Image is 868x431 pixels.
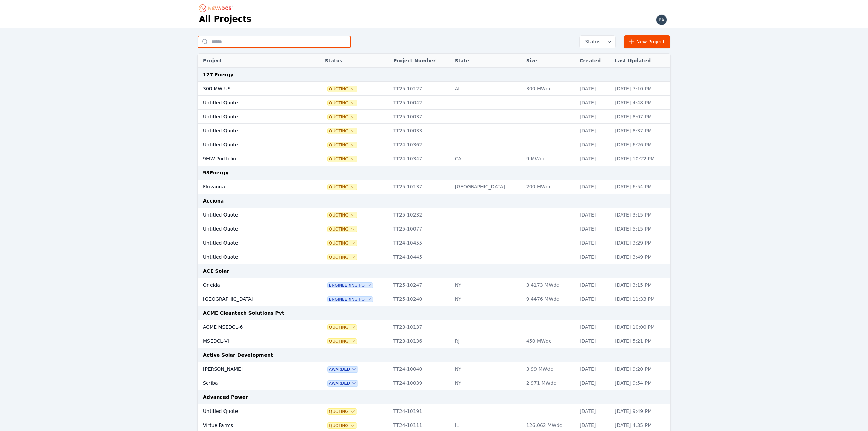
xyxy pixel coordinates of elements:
td: [DATE] 5:21 PM [611,334,670,348]
td: Untitled Quote [198,110,304,124]
td: NY [451,362,523,376]
td: 300 MW US [198,82,304,96]
button: Quoting [328,325,357,330]
button: Quoting [328,212,357,218]
h1: All Projects [199,14,252,25]
button: Quoting [328,100,357,106]
button: Quoting [328,86,357,92]
td: [DATE] [576,138,611,152]
td: [DATE] [576,152,611,166]
tr: ACME MSEDCL-6QuotingTT23-10137[DATE][DATE] 10:00 PM [198,320,670,334]
td: [DATE] 6:54 PM [611,180,670,194]
th: Project [198,54,304,68]
td: Untitled Quote [198,404,304,418]
tr: [GEOGRAPHIC_DATA]Engineering POTT25-10240NY9.4476 MWdc[DATE][DATE] 11:33 PM [198,292,670,306]
td: 93Energy [198,166,670,180]
td: TT25-10037 [390,110,451,124]
td: TT24-10039 [390,376,451,390]
button: Status [580,36,615,48]
td: 450 MWdc [523,334,576,348]
td: TT25-10127 [390,82,451,96]
td: ACE Solar [198,264,670,278]
td: 2.971 MWdc [523,376,576,390]
tr: Untitled QuoteQuotingTT25-10033[DATE][DATE] 8:37 PM [198,124,670,138]
span: Quoting [328,339,357,344]
td: Untitled Quote [198,208,304,222]
td: TT24-10191 [390,404,451,418]
span: Quoting [328,254,357,260]
td: Advanced Power [198,390,670,404]
tr: Untitled QuoteQuotingTT25-10232[DATE][DATE] 3:15 PM [198,208,670,222]
button: Quoting [328,409,357,414]
td: [DATE] 7:10 PM [611,82,670,96]
td: [DATE] 3:49 PM [611,250,670,264]
tr: Untitled QuoteQuotingTT24-10191[DATE][DATE] 9:49 PM [198,404,670,418]
td: TT23-10137 [390,320,451,334]
td: TT24-10445 [390,250,451,264]
td: TT25-10033 [390,124,451,138]
td: [DATE] [576,376,611,390]
tr: OneidaEngineering POTT25-10247NY3.4173 MWdc[DATE][DATE] 3:15 PM [198,278,670,292]
td: [GEOGRAPHIC_DATA] [451,180,523,194]
button: Awarded [328,367,358,372]
td: [DATE] 3:15 PM [611,208,670,222]
td: [DATE] 10:22 PM [611,152,670,166]
th: Created [576,54,611,68]
td: TT23-10136 [390,334,451,348]
td: Fluvanna [198,180,304,194]
td: 300 MWdc [523,82,576,96]
tr: MSEDCL-VIQuotingTT23-10136RJ450 MWdc[DATE][DATE] 5:21 PM [198,334,670,348]
td: [DATE] [576,110,611,124]
td: ACME MSEDCL-6 [198,320,304,334]
td: 200 MWdc [523,180,576,194]
td: [DATE] [576,222,611,236]
td: TT25-10137 [390,180,451,194]
button: Quoting [328,240,357,246]
td: 3.4173 MWdc [523,278,576,292]
td: TT24-10455 [390,236,451,250]
td: CA [451,152,523,166]
span: Quoting [328,423,357,428]
td: TT25-10077 [390,222,451,236]
tr: 300 MW USQuotingTT25-10127AL300 MWdc[DATE][DATE] 7:10 PM [198,82,670,96]
th: Last Updated [611,54,670,68]
tr: FluvannaQuotingTT25-10137[GEOGRAPHIC_DATA]200 MWdc[DATE][DATE] 6:54 PM [198,180,670,194]
td: [DATE] 5:15 PM [611,222,670,236]
td: [DATE] 9:20 PM [611,362,670,376]
button: Engineering PO [328,297,373,302]
td: Untitled Quote [198,96,304,110]
button: Quoting [328,114,357,120]
th: Size [523,54,576,68]
td: [DATE] [576,320,611,334]
tr: Untitled QuoteQuotingTT25-10042[DATE][DATE] 4:48 PM [198,96,670,110]
button: Quoting [328,226,357,232]
td: 9.4476 MWdc [523,292,576,306]
td: NY [451,292,523,306]
td: 127 Energy [198,68,670,82]
td: [DATE] 9:54 PM [611,376,670,390]
td: [DATE] [576,292,611,306]
td: [DATE] 4:48 PM [611,96,670,110]
td: AL [451,82,523,96]
td: Untitled Quote [198,138,304,152]
td: [DATE] [576,82,611,96]
td: 3.99 MWdc [523,362,576,376]
td: [DATE] 10:00 PM [611,320,670,334]
td: [DATE] 8:07 PM [611,110,670,124]
td: [DATE] [576,236,611,250]
button: Quoting [328,142,357,148]
span: Engineering PO [328,283,373,288]
td: Untitled Quote [198,250,304,264]
td: Scriba [198,376,304,390]
td: RJ [451,334,523,348]
td: 9MW Portfolio [198,152,304,166]
td: Acciona [198,194,670,208]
